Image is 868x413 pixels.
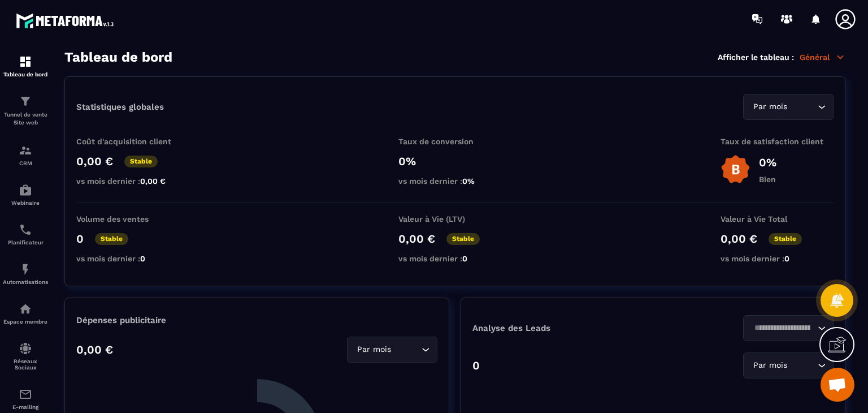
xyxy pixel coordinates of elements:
[76,214,189,223] p: Volume des ventes
[789,359,815,372] input: Search for option
[472,359,480,372] p: 0
[398,254,511,263] p: vs mois dernier :
[3,254,48,294] a: automationsautomationsAutomatisations
[76,102,164,112] p: Statistiques globales
[3,404,48,410] p: E-mailing
[19,223,32,236] img: scheduler
[750,359,789,372] span: Par mois
[800,52,845,62] p: Général
[398,137,511,146] p: Taux de conversion
[398,214,511,223] p: Valeur à Vie (LTV)
[3,135,48,175] a: formationformationCRM
[398,154,511,168] p: 0%
[750,101,789,113] span: Par mois
[19,302,32,316] img: automations
[446,233,480,245] p: Stable
[19,183,32,197] img: automations
[3,214,48,254] a: schedulerschedulerPlanificateur
[140,177,166,186] span: 0,00 €
[721,254,834,263] p: vs mois dernier :
[16,10,118,31] img: logo
[19,55,32,68] img: formation
[347,337,437,363] div: Search for option
[19,94,32,108] img: formation
[462,177,475,186] span: 0%
[759,156,776,169] p: 0%
[76,232,84,246] p: 0
[3,358,48,371] p: Réseaux Sociaux
[718,53,794,62] p: Afficher le tableau :
[3,86,48,135] a: formationformationTunnel de vente Site web
[398,177,511,186] p: vs mois dernier :
[76,254,189,263] p: vs mois dernier :
[3,160,48,166] p: CRM
[759,175,776,184] p: Bien
[124,156,158,167] p: Stable
[76,177,189,186] p: vs mois dernier :
[393,343,419,356] input: Search for option
[472,323,653,333] p: Analyse des Leads
[721,214,834,223] p: Valeur à Vie Total
[721,137,834,146] p: Taux de satisfaction client
[743,94,834,120] div: Search for option
[784,254,789,263] span: 0
[3,71,48,78] p: Tableau de bord
[3,294,48,333] a: automationsautomationsEspace membre
[76,154,113,168] p: 0,00 €
[3,239,48,246] p: Planificateur
[19,342,32,355] img: social-network
[76,315,437,325] p: Dépenses publicitaire
[721,232,757,246] p: 0,00 €
[821,368,854,402] div: Ouvrir le chat
[95,233,128,245] p: Stable
[743,315,834,341] div: Search for option
[76,137,189,146] p: Coût d'acquisition client
[750,322,815,334] input: Search for option
[398,232,435,246] p: 0,00 €
[19,263,32,276] img: automations
[3,333,48,379] a: social-networksocial-networkRéseaux Sociaux
[140,254,145,263] span: 0
[3,46,48,86] a: formationformationTableau de bord
[743,352,834,378] div: Search for option
[721,154,750,184] img: b-badge-o.b3b20ee6.svg
[64,49,172,65] h3: Tableau de bord
[76,343,113,356] p: 0,00 €
[3,111,48,127] p: Tunnel de vente Site web
[462,254,467,263] span: 0
[19,388,32,401] img: email
[354,343,393,356] span: Par mois
[19,144,32,157] img: formation
[3,175,48,214] a: automationsautomationsWebinaire
[789,101,815,113] input: Search for option
[3,279,48,285] p: Automatisations
[3,200,48,206] p: Webinaire
[769,233,802,245] p: Stable
[3,319,48,325] p: Espace membre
